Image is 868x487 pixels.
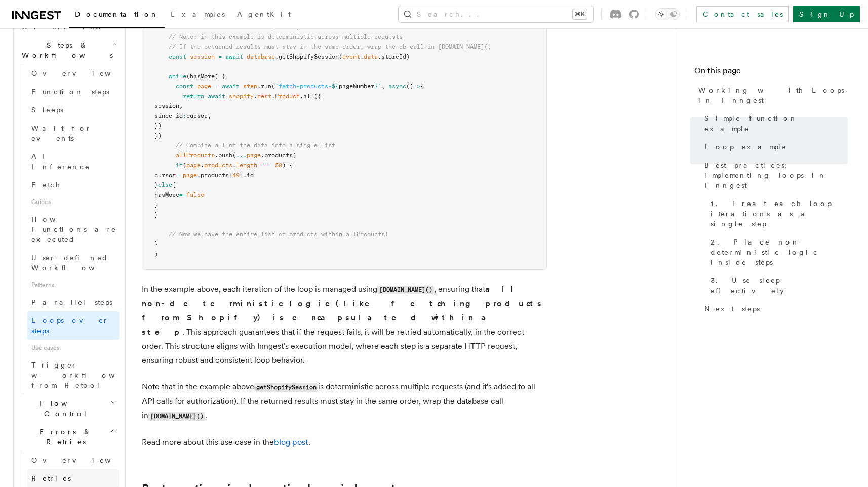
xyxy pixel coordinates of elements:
span: Wait for events [31,124,92,142]
span: cursor [186,112,208,119]
span: Best practices: implementing loops in Inngest [704,160,848,190]
span: await [225,53,243,60]
a: User-defined Workflows [27,249,119,277]
button: Flow Control [18,394,119,423]
a: Contact sales [696,6,789,22]
a: 2. Place non-deterministic logic inside steps [706,233,848,271]
a: Loops over steps [27,311,119,340]
a: Next steps [700,300,848,318]
a: Sleeps [27,101,119,119]
h4: On this page [694,65,848,81]
span: ( [271,83,275,90]
button: Steps & Workflows [18,36,119,64]
a: Fetch [27,176,119,194]
span: async [388,83,406,90]
a: Working with Loops in Inngest [694,81,848,109]
span: Parallel steps [31,298,112,306]
span: } [154,240,158,248]
span: shopify [229,93,254,100]
span: step [243,83,257,90]
span: session [154,102,179,109]
span: // Note: in this example is deterministic across multiple requests [169,33,403,40]
span: AI Inference [31,152,90,171]
span: Overview [31,456,136,464]
span: , [208,112,211,119]
span: } [374,83,378,90]
span: 2. Place non-deterministic logic inside steps [711,237,848,267]
span: { [172,181,176,188]
span: ) { [282,161,293,169]
span: length [236,161,257,169]
span: Retries [31,474,71,482]
a: Sign Up [793,6,860,22]
span: . [254,93,257,100]
span: Sleeps [31,106,63,114]
span: => [413,83,420,90]
span: ( [339,53,342,60]
a: AgentKit [231,3,297,27]
span: = [215,83,218,90]
span: page [197,83,211,90]
span: } [154,211,158,218]
span: .getShopifySession [275,53,339,60]
span: ${ [332,83,339,90]
a: AI Inference [27,147,119,176]
span: page [247,152,261,159]
span: = [179,191,183,198]
span: ( [183,161,186,169]
code: getShopifySession [254,383,318,392]
span: How Functions are executed [31,215,116,243]
span: since_id [154,112,183,119]
button: Search...⌘K [399,6,593,22]
button: Toggle dark mode [655,8,680,20]
a: 1. Treat each loop iterations as a single step [706,194,848,233]
a: 3. Use sleep effectively [706,271,848,300]
span: Overview [31,69,136,77]
span: false [186,191,204,198]
span: . [232,161,236,169]
a: Wait for events [27,119,119,147]
span: page [183,172,197,179]
span: const [169,53,186,60]
span: Errors & Retries [18,427,110,447]
span: 50 [275,161,282,169]
a: Best practices: implementing loops in Inngest [700,156,848,194]
span: Fetch [31,181,61,189]
a: Function steps [27,83,119,101]
a: Documentation [69,3,165,28]
span: Trigger workflows from Retool [31,361,143,389]
span: { [420,83,424,90]
span: // If the returned results must stay in the same order, wrap the db call in [DOMAIN_NAME]() [169,43,491,50]
span: `fetch-products- [275,83,332,90]
span: data [364,53,378,60]
span: Function steps [31,88,109,96]
a: Trigger workflows from Retool [27,356,119,394]
span: Patterns [27,277,119,293]
div: Steps & Workflows [18,64,119,394]
a: Overview [27,64,119,83]
span: ( [232,152,236,159]
a: How Functions are executed [27,210,119,249]
a: Examples [165,3,231,27]
span: Product [275,93,300,100]
span: else [158,181,172,188]
span: const [176,83,193,90]
span: Documentation [75,10,159,18]
button: Errors & Retries [18,423,119,451]
span: database [247,53,275,60]
span: rest [257,93,271,100]
span: 1. Treat each loop iterations as a single step [711,198,848,229]
span: (hasMore) { [186,73,225,80]
span: }) [154,132,162,139]
span: ({ [314,93,321,100]
span: Guides [27,194,119,210]
span: return [183,93,204,100]
a: Parallel steps [27,293,119,311]
span: Loops over steps [31,316,109,335]
p: Note that in the example above is deterministic across multiple requests (and it's added to all A... [142,380,547,423]
span: Use cases [27,340,119,356]
span: } [154,181,158,188]
span: Examples [171,10,225,18]
span: session [190,53,215,60]
span: .products[ [197,172,232,179]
